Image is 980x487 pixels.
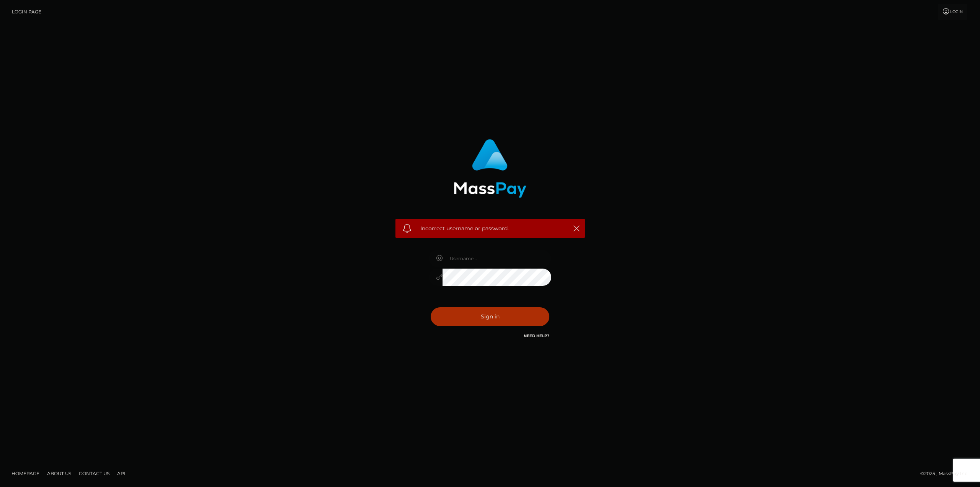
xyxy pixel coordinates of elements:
img: MassPay Login [454,139,526,198]
a: Need Help? [524,333,549,338]
a: Login [938,4,967,20]
a: Homepage [8,467,42,479]
a: Contact Us [76,467,113,479]
button: Sign in [431,307,549,326]
a: About Us [44,467,74,479]
a: Login Page [12,4,41,20]
span: Incorrect username or password. [420,225,560,233]
a: API [114,467,129,479]
input: Username... [443,250,551,267]
div: © 2025 , MassPay Inc. [920,469,974,478]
